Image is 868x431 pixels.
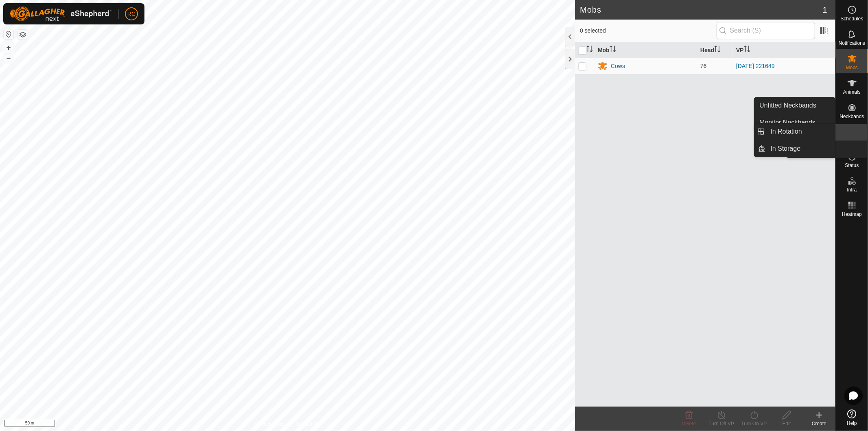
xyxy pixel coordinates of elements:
[18,30,28,40] button: Map Layers
[836,406,868,429] a: Help
[847,187,857,192] span: Infra
[4,43,13,53] button: +
[823,4,827,16] span: 1
[700,63,707,69] span: 76
[766,141,835,157] a: In Storage
[127,10,136,18] span: RC
[770,420,803,427] div: Edit
[759,101,816,110] span: Unfitted Neckbands
[736,63,775,69] a: [DATE] 221649
[580,5,823,15] h2: Mobs
[738,420,770,427] div: Turn On VP
[682,421,696,427] span: Delete
[256,420,286,428] a: Privacy Policy
[717,22,815,39] input: Search (S)
[611,62,625,70] div: Cows
[771,127,802,136] span: In Rotation
[754,123,835,140] li: In Rotation
[595,42,697,58] th: Mob
[754,97,835,114] a: Unfitted Neckbands
[843,90,861,95] span: Animals
[4,29,13,39] button: Reset Map
[705,420,738,427] div: Turn Off VP
[4,53,13,63] button: –
[610,47,616,53] p-sorticon: Activate to sort
[845,163,859,168] span: Status
[295,420,319,428] a: Contact Us
[846,65,858,70] span: Mobs
[580,26,717,35] span: 0 selected
[10,7,112,21] img: Gallagher Logo
[586,47,593,53] p-sorticon: Activate to sort
[744,47,750,53] p-sorticon: Activate to sort
[697,42,733,58] th: Head
[714,47,721,53] p-sorticon: Activate to sort
[754,141,835,157] li: In Storage
[803,420,835,427] div: Create
[847,421,857,426] span: Help
[766,123,835,140] a: In Rotation
[840,16,863,21] span: Schedules
[842,212,862,217] span: Heatmap
[733,42,835,58] th: VP
[771,144,801,154] span: In Storage
[759,118,816,128] span: Monitor Neckbands
[839,41,865,46] span: Notifications
[754,114,835,131] a: Monitor Neckbands
[840,114,864,119] span: Neckbands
